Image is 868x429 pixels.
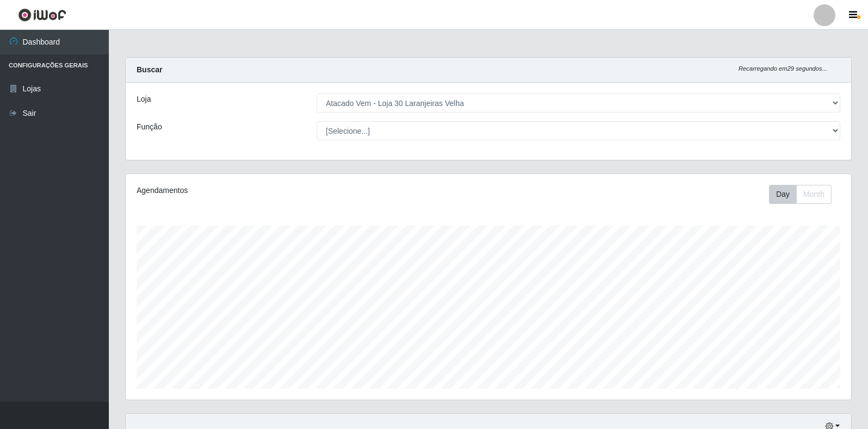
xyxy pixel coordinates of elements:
label: Loja [137,94,151,105]
div: Toolbar with button groups [769,185,840,204]
button: Month [796,185,832,204]
div: First group [769,185,832,204]
i: Recarregando em 29 segundos... [738,65,827,72]
img: CoreUI Logo [18,8,66,22]
button: Day [769,185,797,204]
strong: Buscar [137,65,162,74]
div: Agendamentos [137,185,420,196]
label: Função [137,121,162,133]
